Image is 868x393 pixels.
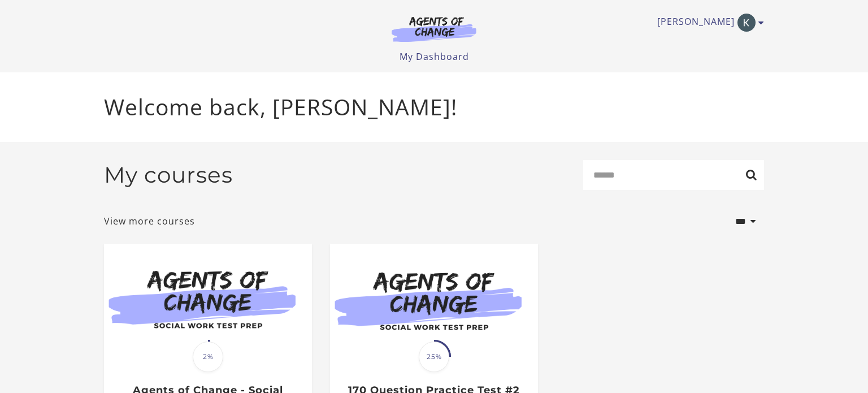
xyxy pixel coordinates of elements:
a: My Dashboard [400,50,469,63]
p: Welcome back, [PERSON_NAME]! [104,90,764,124]
a: Toggle menu [657,14,758,32]
h2: My courses [104,162,233,188]
img: Agents of Change Logo [380,16,488,42]
a: View more courses [104,214,195,228]
span: 25% [419,342,449,372]
span: 2% [193,342,223,372]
